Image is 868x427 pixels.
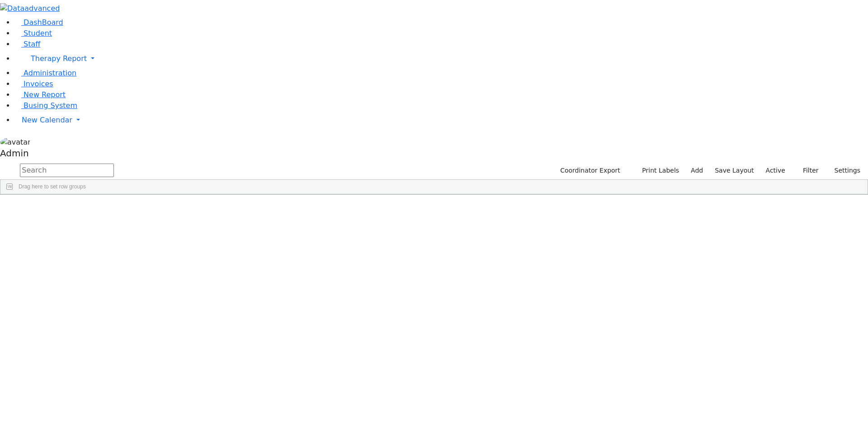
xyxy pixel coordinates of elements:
a: Administration [14,69,76,77]
a: Student [14,29,52,38]
a: Busing System [14,101,77,110]
span: Student [24,29,52,38]
a: DashBoard [14,18,63,27]
a: Staff [14,40,40,48]
span: Administration [24,69,76,77]
span: DashBoard [24,18,63,27]
span: Staff [24,40,40,48]
span: New Report [24,90,66,99]
input: Search [20,164,114,177]
a: New Report [14,90,66,99]
button: Filter [791,164,823,178]
span: New Calendar [22,116,72,124]
a: Therapy Report [14,50,868,68]
a: Invoices [14,80,53,88]
button: Save Layout [711,164,758,178]
span: Invoices [24,80,53,88]
a: Add [687,164,707,178]
span: Therapy Report [31,54,87,63]
button: Settings [823,164,864,178]
button: Coordinator Export [554,164,624,178]
label: Active [762,164,789,178]
span: Drag here to set row groups [19,183,86,190]
a: New Calendar [14,111,868,129]
button: Print Labels [632,164,683,178]
span: Busing System [24,101,77,110]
